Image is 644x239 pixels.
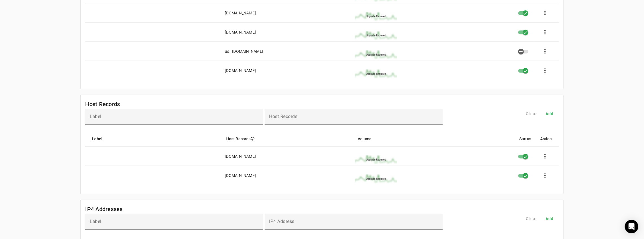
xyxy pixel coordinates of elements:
span: Add [546,216,554,222]
mat-header-cell: Status [515,131,536,147]
img: upgrade_sparkline.jpg [355,50,397,59]
mat-card-title: Host Records [85,100,120,109]
img: upgrade_sparkline.jpg [355,155,397,164]
div: [DOMAIN_NAME] [225,154,256,159]
div: [DOMAIN_NAME] [225,68,256,73]
mat-label: Label [90,114,102,119]
div: [DOMAIN_NAME] [225,10,256,16]
div: Open Intercom Messenger [625,220,638,233]
img: upgrade_sparkline.jpg [355,12,397,21]
i: help_outline [250,137,255,141]
mat-header-cell: Action [536,131,559,147]
img: upgrade_sparkline.jpg [355,174,397,183]
mat-card-title: IP4 Addresses [85,205,122,214]
img: upgrade_sparkline.jpg [355,31,397,40]
button: Add [541,214,559,224]
mat-header-cell: Volume [353,131,515,147]
span: Add [546,111,554,117]
mat-header-cell: Label [85,131,222,147]
mat-header-cell: Host Records [222,131,353,147]
mat-label: Label [90,219,102,224]
fm-list-table: Host Records [80,95,563,194]
div: us._[DOMAIN_NAME] [225,49,263,54]
mat-label: Host Records [269,114,297,119]
div: [DOMAIN_NAME] [225,173,256,178]
div: [DOMAIN_NAME] [225,29,256,35]
img: upgrade_sparkline.jpg [355,69,397,78]
button: Add [541,109,559,119]
mat-label: IP4 Address [269,219,294,224]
